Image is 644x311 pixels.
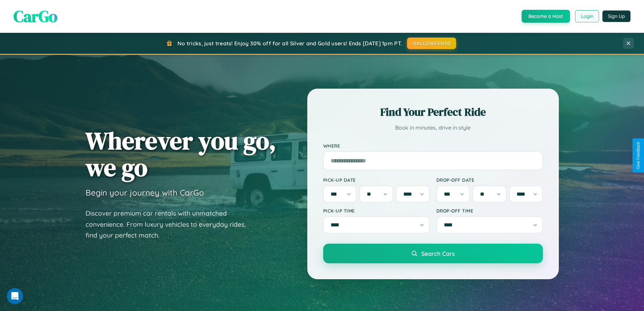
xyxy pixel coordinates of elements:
[323,105,543,119] h2: Find Your Perfect Ride
[575,10,599,22] button: Login
[323,177,430,183] label: Pick-up Date
[436,177,543,183] label: Drop-off Date
[86,208,255,241] p: Discover premium car rentals with unmatched convenience. From luxury vehicles to everyday rides, ...
[86,127,276,181] h1: Wherever you go, we go
[86,187,204,198] h3: Begin your journey with CarGo
[421,250,455,257] span: Search Cars
[407,38,456,49] button: HALLOWEEN30
[177,40,402,47] span: No tricks, just treats! Enjoy 30% off for all Silver and Gold users! Ends [DATE] 1pm PT.
[436,208,543,214] label: Drop-off Time
[522,10,570,23] button: Become a Host
[14,5,57,27] span: CarGo
[602,10,630,22] button: Sign Up
[636,142,641,169] div: Give Feedback
[323,208,430,214] label: Pick-up Time
[7,288,23,304] iframe: Intercom live chat
[323,244,543,263] button: Search Cars
[323,123,543,133] p: Book in minutes, drive in style
[323,143,543,149] label: Where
